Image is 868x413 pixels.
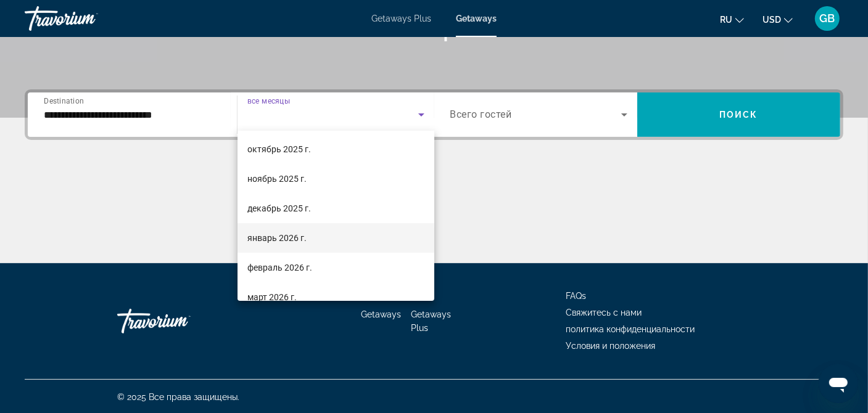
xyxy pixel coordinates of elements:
span: декабрь 2025 г. [247,201,311,216]
span: октябрь 2025 г. [247,142,311,157]
span: ноябрь 2025 г. [247,171,307,186]
span: февраль 2026 г. [247,260,312,275]
iframe: Кнопка запуска окна обмена сообщениями [819,364,858,403]
span: март 2026 г. [247,290,297,305]
span: январь 2026 г. [247,231,307,245]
